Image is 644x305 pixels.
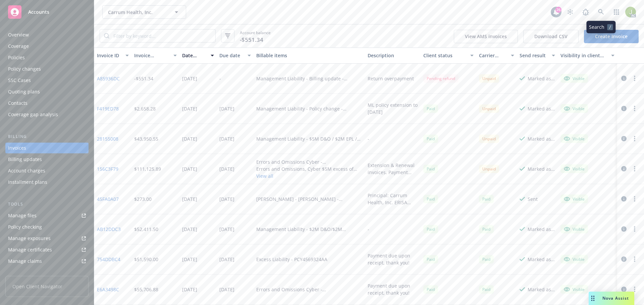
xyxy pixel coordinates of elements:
div: Pending refund [423,74,459,83]
div: $43,950.55 [134,135,158,142]
div: [DATE] [182,286,197,293]
span: -$551.34 [240,35,263,44]
div: [DATE] [182,165,197,172]
div: Excess Liability - PCY4569324AA [256,256,327,263]
div: Coverage gap analysis [8,109,58,120]
div: Billing [5,133,89,140]
button: Date issued [179,48,217,64]
div: Visible [564,196,585,202]
span: Account balance [240,30,271,42]
a: Manage files [5,210,89,221]
div: Manage BORs [8,267,40,278]
div: $55,706.88 [134,286,158,293]
a: F419ED78 [97,105,119,112]
div: Management Liability - $5M D&O / $2M EPL / $1M FID - EKS3589584 [256,135,362,142]
a: E6A3498C [97,286,119,293]
div: Quoting plans [8,86,40,97]
div: [DATE] [182,75,197,82]
div: Overview [8,29,29,40]
div: Errors and Omissions Cyber - [PHONE_NUMBER] [256,286,362,293]
button: Due date [217,48,254,64]
div: [DATE] [182,256,197,263]
a: 45FA0A07 [97,196,119,203]
a: Switch app [610,5,623,19]
div: Paid [423,255,438,263]
div: Client status [423,52,466,59]
div: Management Liability - Policy change - EKS3538211 [256,105,362,112]
div: [DATE] [182,135,197,142]
div: Marked as sent [528,135,555,142]
div: Paid [479,285,494,294]
a: Manage certificates [5,244,89,255]
div: $111,125.89 [134,165,161,172]
div: Invoice amount [134,52,170,59]
div: 26 [555,7,561,13]
a: Create Invoice [584,30,639,43]
div: Paid [423,285,438,294]
div: Sent [528,196,538,203]
div: Paid [423,165,438,173]
div: Principal: Carrum Health, Inc. ERISA Bond Bond Limit: $102,000 Premium for 3-Year Term Due [368,192,418,206]
div: [DATE] [219,196,234,203]
div: Paid [423,104,438,113]
div: Unpaid [479,135,499,143]
button: Carrum Health, Inc. [102,5,186,19]
div: Coverage [8,41,29,52]
div: Unpaid [479,165,499,173]
span: Open Client Navigator [5,276,89,297]
a: 28155008 [97,135,118,142]
button: Billable items [254,48,365,64]
a: 156C3F79 [97,165,118,172]
div: Manage exposures [8,233,51,244]
a: Coverage [5,41,89,52]
a: Coverage gap analysis [5,109,89,120]
div: Payment due upon receipt, thank you! [368,252,418,266]
div: Paid [423,135,438,143]
div: SSC Cases [8,75,31,86]
a: Report a Bug [579,5,592,19]
div: Visible [564,256,585,262]
button: Invoice amount [131,48,180,64]
div: Marked as sent [528,226,555,233]
div: Paid [479,195,494,203]
button: Description [365,48,421,64]
div: Visible [564,136,585,142]
a: SSC Cases [5,75,89,86]
div: [DATE] [182,226,197,233]
div: Manage certificates [8,244,52,255]
div: $273.00 [134,196,152,203]
div: Billing updates [8,154,42,165]
div: Unpaid [479,74,499,83]
span: Carrum Health, Inc. [108,9,166,16]
div: - [219,75,221,82]
div: Marked as sent [528,105,555,112]
div: Paid [479,225,494,233]
div: $51,590.00 [134,256,158,263]
button: Client status [421,48,476,64]
div: Marked as sent [528,165,555,172]
button: Carrier status [476,48,517,64]
span: Paid [479,255,494,263]
a: Invoices [5,143,89,153]
div: Contacts [8,98,28,108]
span: Manage exposures [5,233,89,244]
div: Date issued [182,52,207,59]
button: Visibility in client dash [558,48,617,64]
span: Nova Assist [602,295,629,301]
div: - [368,226,369,233]
div: Visible [564,166,585,172]
div: Policy checking [8,222,42,232]
div: [DATE] [219,105,234,112]
a: Installment plans [5,177,89,187]
button: Send result [517,48,558,64]
a: AB12DDC3 [97,226,121,233]
div: Marked as sent [528,75,555,82]
div: Payment due upon receipt, thank you! [368,282,418,296]
div: [PERSON_NAME] - [PERSON_NAME] - 107593914 [256,196,362,203]
div: Marked as sent [528,286,555,293]
div: Description [368,52,418,59]
div: Marked as sent [528,256,555,263]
